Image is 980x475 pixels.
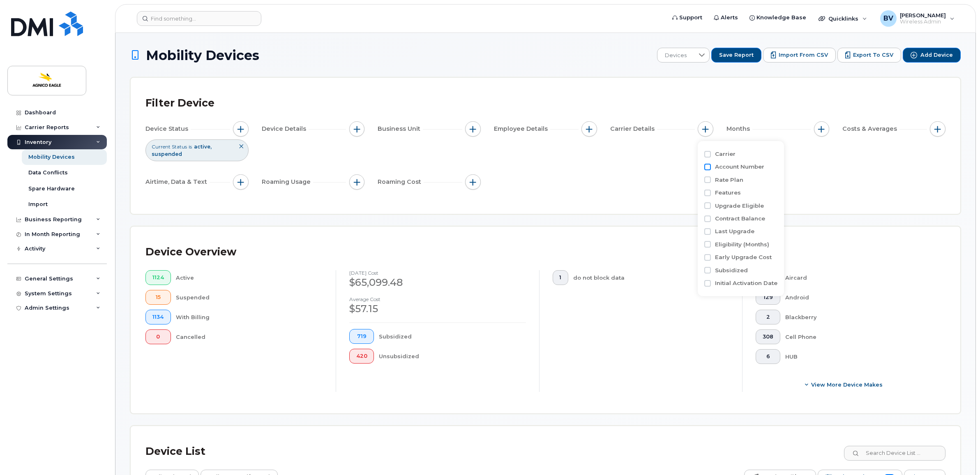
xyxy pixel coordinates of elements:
span: Carrier Details [610,125,657,133]
label: Initial Activation Date [715,279,777,287]
button: 1 [553,270,569,285]
div: Unsubsidized [379,349,526,364]
button: 420 [349,349,374,364]
button: View More Device Makes [756,377,932,392]
span: 0 [152,334,164,340]
span: Business Unit [378,125,423,133]
button: Save Report [711,48,761,63]
span: Airtime, Data & Text [145,178,210,186]
span: 2 [763,314,773,320]
div: Aircard [785,270,932,285]
span: Add Device [920,51,953,59]
label: Last Upgrade [715,227,754,235]
div: Device Overview [145,241,236,263]
div: $65,099.48 [349,276,526,290]
span: Roaming Usage [262,178,313,186]
button: 2 [756,310,780,324]
span: Mobility Devices [146,48,259,63]
div: With Billing [176,310,323,324]
div: Active [176,270,323,285]
span: suspended [152,151,182,157]
span: Export to CSV [853,51,893,59]
span: Employee Details [494,125,550,133]
span: 6 [763,353,773,360]
span: Device Details [262,125,309,133]
span: 1124 [152,274,164,281]
span: 308 [763,334,773,340]
span: Costs & Averages [842,125,899,133]
span: active [194,144,212,150]
button: 15 [145,290,171,305]
span: 15 [152,294,164,301]
label: Rate Plan [715,176,743,184]
span: Save Report [719,51,754,59]
div: do not block data [573,270,729,285]
div: Cell Phone [785,329,932,344]
button: 129 [756,290,780,305]
button: 719 [349,329,374,344]
div: Android [785,290,932,305]
label: Account Number [715,163,764,171]
span: Months [726,125,752,133]
button: 6 [756,349,780,364]
button: Import from CSV [763,48,836,63]
span: is [189,143,192,150]
div: Suspended [176,290,323,305]
label: Features [715,189,741,197]
label: Upgrade Eligible [715,202,764,210]
div: Filter Device [145,93,214,114]
span: 129 [763,294,773,301]
span: 719 [356,333,367,340]
span: Devices [657,48,694,63]
label: Subsidized [715,266,748,274]
span: Current Status [152,143,187,150]
label: Early Upgrade Cost [715,253,772,261]
div: Cancelled [176,329,323,344]
span: 420 [356,353,367,359]
button: 1124 [145,270,171,285]
label: Contract Balance [715,215,765,222]
h4: Average cost [349,297,526,302]
span: Device Status [145,125,191,133]
span: 1 [559,274,561,281]
input: Search Device List ... [844,446,945,461]
button: Export to CSV [837,48,901,63]
div: Subsidized [379,329,526,344]
span: 1134 [152,314,164,320]
button: Add Device [903,48,961,63]
h4: [DATE] cost [349,270,526,276]
span: Roaming Cost [378,178,424,186]
button: 308 [756,329,780,344]
label: Eligibility (Months) [715,241,769,248]
div: $57.15 [349,302,526,316]
span: View More Device Makes [811,381,883,389]
div: HUB [785,349,932,364]
button: 0 [145,329,171,344]
div: Device List [145,441,205,462]
span: Import from CSV [779,51,828,59]
button: 1134 [145,310,171,324]
div: Blackberry [785,310,932,324]
label: Carrier [715,150,736,158]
